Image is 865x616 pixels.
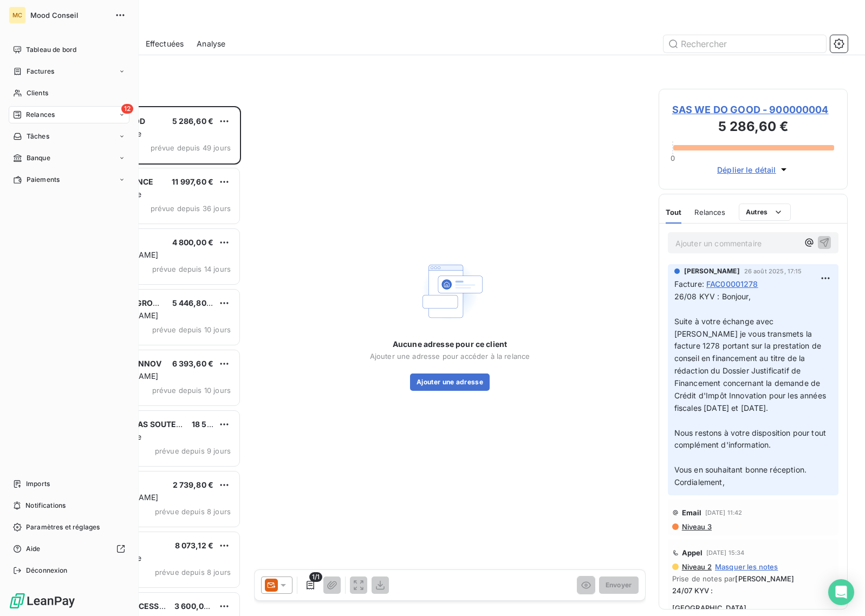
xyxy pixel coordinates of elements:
[717,164,776,175] span: Déplier le détail
[9,6,26,24] div: MC
[393,339,507,350] span: Aucune adresse pour ce client
[26,45,76,55] span: Tableau de bord
[744,268,802,274] span: 26 août 2025, 17:15
[682,548,703,557] span: Appel
[26,110,55,120] span: Relances
[714,163,792,176] button: Déplier le détail
[26,566,68,575] span: Déconnexion
[26,522,100,532] span: Paramètres et réglages
[155,507,231,516] span: prévue depuis 8 jours
[27,67,54,76] span: Factures
[152,386,231,395] span: prévue depuis 10 jours
[9,592,76,610] img: Logo LeanPay
[674,465,807,474] span: Vous en souhaitant bonne réception.
[151,204,231,213] span: prévue depuis 36 jours
[26,544,41,554] span: Aide
[9,540,129,558] a: Aide
[155,447,231,455] span: prévue depuis 9 jours
[410,373,490,391] button: Ajouter une adresse
[599,576,639,594] button: Envoyer
[666,208,682,217] span: Tout
[309,572,322,582] span: 1/1
[121,104,133,114] span: 12
[739,204,791,221] button: Autres
[674,428,828,450] span: Nous restons à votre disposition pour tout complément d'information.
[681,562,712,571] span: Niveau 2
[27,175,60,185] span: Paiements
[674,317,828,412] span: Suite à votre échange avec [PERSON_NAME] je vous transmets la facture 1278 portant sur la prestat...
[173,480,214,489] span: 2 739,80 €
[674,278,704,290] span: Facture :
[172,298,214,307] span: 5 446,80 €
[674,477,725,487] span: Cordialement,
[672,574,834,583] span: Prise de notes par
[197,38,225,49] span: Analyse
[682,508,702,517] span: Email
[370,352,530,361] span: Ajouter une adresse pour accéder à la relance
[175,541,214,550] span: 8 073,12 €
[674,292,751,301] span: 26/08 KYV : Bonjour,
[192,420,236,429] span: 18 576,00 €
[146,38,184,49] span: Effectuées
[174,601,216,611] span: 3 600,00 €
[172,177,213,186] span: 11 997,60 €
[706,278,758,290] span: FAC00001278
[715,562,778,571] span: Masquer les notes
[415,257,485,326] img: Empty state
[152,325,231,334] span: prévue depuis 10 jours
[735,574,794,583] span: [PERSON_NAME]
[26,479,50,489] span: Imports
[706,549,745,556] span: [DATE] 15:34
[664,35,826,53] input: Rechercher
[27,88,48,98] span: Clients
[172,359,214,368] span: 6 393,60 €
[30,11,108,19] span: Mood Conseil
[672,117,834,139] h3: 5 286,60 €
[27,153,50,163] span: Banque
[828,579,854,605] div: Open Intercom Messenger
[705,509,743,516] span: [DATE] 11:42
[152,265,231,273] span: prévue depuis 14 jours
[155,568,231,576] span: prévue depuis 8 jours
[151,143,231,152] span: prévue depuis 49 jours
[25,501,66,510] span: Notifications
[671,154,675,162] span: 0
[672,102,834,117] span: SAS WE DO GOOD - 900000004
[694,208,725,217] span: Relances
[681,522,712,531] span: Niveau 3
[684,266,740,276] span: [PERSON_NAME]
[172,238,214,247] span: 4 800,00 €
[172,116,214,126] span: 5 286,60 €
[27,132,49,141] span: Tâches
